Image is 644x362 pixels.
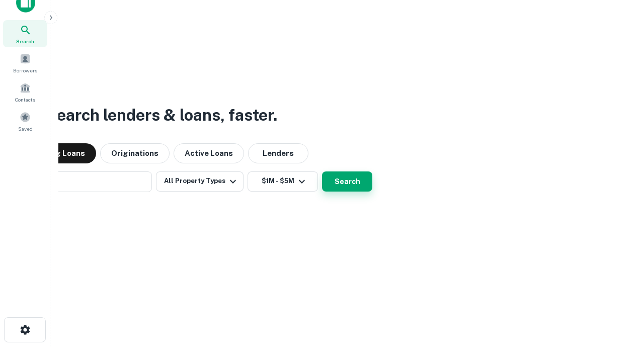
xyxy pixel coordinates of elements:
[248,171,318,192] button: $1M - $5M
[3,20,47,47] a: Search
[248,143,308,163] button: Lenders
[13,66,37,74] span: Borrowers
[174,143,244,163] button: Active Loans
[3,49,47,76] a: Borrowers
[322,171,372,192] button: Search
[15,96,35,104] span: Contacts
[156,171,244,192] button: All Property Types
[18,125,33,133] span: Saved
[46,103,277,127] h3: Search lenders & loans, faster.
[594,282,644,330] iframe: Chat Widget
[16,37,34,45] span: Search
[3,78,47,106] a: Contacts
[100,143,170,163] button: Originations
[3,108,47,135] a: Saved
